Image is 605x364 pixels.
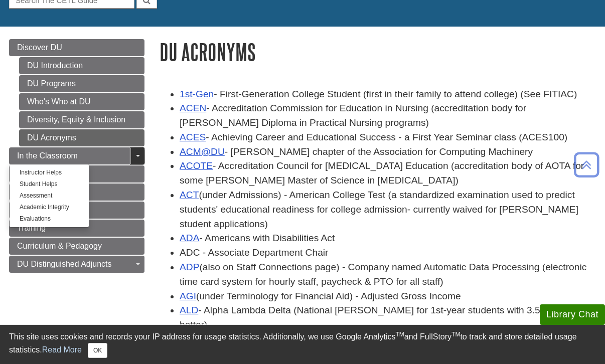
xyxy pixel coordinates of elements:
li: - Achieving Career and Educational Success - a First Year Seminar class (ACES100) [180,130,596,145]
a: ACES [180,132,206,142]
a: ADA [180,233,199,243]
a: Academic Integrity [10,202,89,213]
a: Curriculum & Pedagogy [9,238,144,255]
a: Assessment [10,190,89,202]
span: In the Classroom [17,151,78,160]
a: Instructor Helps [10,167,89,178]
a: Training [9,220,144,237]
span: DU Distinguished Adjuncts [17,260,112,268]
a: ACOTE [180,160,213,171]
a: ACM@DU [180,146,225,157]
span: Discover DU [17,43,62,52]
li: - Alpha Lambda Delta (National [PERSON_NAME] for 1st-year students with 3.5 GPA or better) [180,303,596,332]
h1: DU Acronyms [160,39,596,65]
div: This site uses cookies and records your IP address for usage statistics. Additionally, we use Goo... [9,331,596,358]
a: DU Programs [19,75,144,92]
a: Read More [42,345,82,354]
li: - [PERSON_NAME] chapter of the Association for Computing Machinery [180,145,596,159]
a: ADP [180,262,199,272]
li: - Accreditation Council for [MEDICAL_DATA] Education (accreditation body of AOTA for some [PERSON... [180,159,596,188]
li: (under Terminology for Financial Aid) - Adjusted Gross Income [180,289,596,304]
li: - Americans with Disabilities Act [180,231,596,246]
a: In the Classroom [9,147,144,164]
a: DU Introduction [19,57,144,74]
a: Who's Who at DU [19,93,144,110]
li: (also on Staff Connections page) - Company named Automatic Data Processing (electronic time card ... [180,260,596,289]
li: - Accreditation Commission for Education in Nursing (accreditation body for [PERSON_NAME] Diploma... [180,101,596,130]
li: (under Admissions) - American College Test (a standardized examination used to predict students' ... [180,188,596,231]
a: DU Acronyms [19,129,144,146]
a: Student Helps [10,178,89,190]
a: AGI [180,291,196,301]
a: Discover DU [9,39,144,56]
li: ADC - Associate Department Chair [180,246,596,260]
span: Training [17,224,46,232]
a: ACEN [180,103,206,113]
button: Close [88,343,107,358]
a: DU Distinguished Adjuncts [9,256,144,273]
sup: TM [395,331,404,338]
sup: TM [451,331,460,338]
div: Guide Page Menu [9,39,144,273]
a: 1st-Gen [180,89,214,99]
a: Back to Top [570,158,602,171]
a: ACT [180,190,199,200]
a: Diversity, Equity & Inclusion [19,111,144,128]
li: - First-Generation College Student (first in their family to attend college) (See FITIAC) [180,87,596,102]
button: Library Chat [540,304,605,325]
a: ALD [180,305,198,315]
span: Curriculum & Pedagogy [17,242,102,250]
a: Evaluations [10,213,89,225]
